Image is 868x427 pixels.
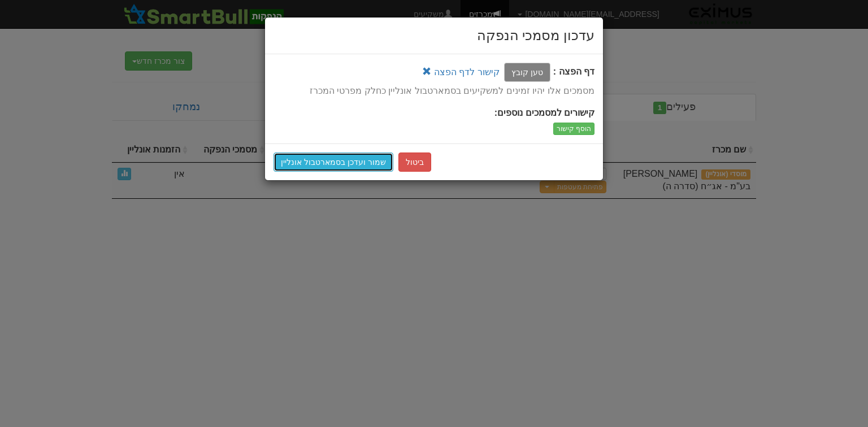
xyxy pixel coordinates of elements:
[274,26,594,45] h1: עדכון מסמכי הנפקה
[310,86,594,95] span: מסמכים אלו יהיו זמינים למשקיעים בסמארטבול אונליין כחלק מפרטי המכרז
[274,152,393,172] button: שמור ועדכן בסמארטבול אונליין
[434,67,500,77] a: קישור לדף הפצה
[494,108,594,117] strong: קישורים למסמכים נוספים:
[553,67,594,77] strong: דף הפצה :
[504,63,550,82] label: טען קובץ
[398,152,431,172] button: ביטול
[553,123,594,135] button: הוסף קישור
